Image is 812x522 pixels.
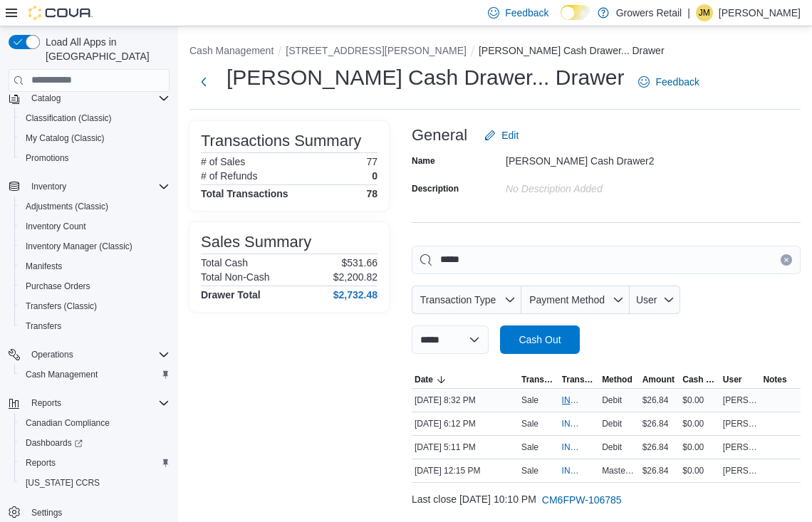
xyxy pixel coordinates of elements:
span: Reports [31,397,61,409]
span: Settings [31,507,62,518]
p: Sale [521,395,538,406]
button: Amount [640,371,680,388]
button: Manifests [14,256,175,276]
a: [US_STATE] CCRS [20,474,105,491]
p: $531.66 [341,257,378,268]
a: Adjustments (Classic) [20,198,114,215]
a: Transfers (Classic) [20,298,103,315]
span: Debit [602,442,622,453]
span: Reports [20,454,170,471]
span: Canadian Compliance [20,414,170,432]
button: Reports [3,393,175,413]
button: Inventory Manager (Classic) [14,236,175,256]
span: Classification (Classic) [26,113,112,124]
button: IN6FPW-1995547 [562,462,597,479]
button: [STREET_ADDRESS][PERSON_NAME] [286,45,467,56]
span: Load All Apps in [GEOGRAPHIC_DATA] [40,35,170,63]
span: CM6FPW-106785 [542,493,622,507]
span: Operations [26,346,170,363]
span: Feedback [655,75,699,89]
span: MasterCard [602,465,637,476]
button: Inventory Count [14,216,175,236]
span: Transfers [20,318,170,335]
a: Reports [20,454,61,471]
span: Feedback [505,6,548,20]
a: Inventory Manager (Classic) [20,238,138,255]
span: $26.84 [642,442,669,453]
div: Last close [DATE] 10:10 PM [412,486,801,514]
p: | [687,4,690,21]
span: IN6FPW-1995547 [562,465,583,476]
button: My Catalog (Classic) [14,128,175,148]
a: Classification (Classic) [20,110,118,127]
button: IN6FPW-1995982 [562,415,597,432]
button: User [720,371,761,388]
button: Clear input [781,254,792,266]
span: Canadian Compliance [26,417,110,429]
button: Cash Management [189,45,274,56]
span: Transfers (Classic) [20,298,170,315]
span: IN6FPW-1995900 [562,442,583,453]
label: Name [412,155,435,167]
h4: Drawer Total [201,289,261,301]
button: [PERSON_NAME] Cash Drawer... Drawer [479,45,665,56]
div: No Description added [506,177,697,194]
a: Dashboards [20,434,88,451]
div: $0.00 [680,392,720,409]
button: Method [599,371,640,388]
button: Reports [14,453,175,473]
input: Dark Mode [561,5,590,20]
span: Inventory Count [26,221,86,232]
span: [PERSON_NAME] [723,395,758,406]
h4: Total Transactions [201,188,288,199]
span: User [636,294,657,306]
h1: [PERSON_NAME] Cash Drawer... Drawer [227,63,624,92]
button: Transaction Type [519,371,559,388]
a: Canadian Compliance [20,414,115,432]
span: Inventory [26,178,170,195]
span: Classification (Classic) [20,110,170,127]
h3: General [412,127,467,144]
span: Cash Management [20,366,170,383]
nav: An example of EuiBreadcrumbs [189,43,801,61]
span: Operations [31,349,73,360]
span: Transaction Type [521,374,556,385]
label: Description [412,183,459,194]
span: IN6FPW-1996172 [562,395,583,406]
span: Transfers [26,320,61,332]
p: Sale [521,465,538,476]
input: This is a search bar. As you type, the results lower in the page will automatically filter. [412,246,801,274]
span: Payment Method [529,294,605,306]
span: $26.84 [642,465,669,476]
button: Cash Back [680,371,720,388]
button: Adjustments (Classic) [14,197,175,216]
button: Payment Method [521,286,630,314]
p: Growers Retail [616,4,682,21]
a: Cash Management [20,366,103,383]
span: My Catalog (Classic) [20,130,170,147]
span: Reports [26,395,170,412]
h6: # of Refunds [201,170,257,182]
h6: # of Sales [201,156,245,167]
span: Adjustments (Classic) [26,201,108,212]
div: [DATE] 8:32 PM [412,392,519,409]
span: [PERSON_NAME] [723,418,758,429]
span: Dark Mode [561,20,561,21]
a: Dashboards [14,433,175,453]
span: Reports [26,457,56,469]
div: Jordan McDonald [696,4,713,21]
button: Reports [26,395,67,412]
button: Transfers (Classic) [14,296,175,316]
span: Promotions [26,152,69,164]
button: Settings [3,501,175,522]
button: Cash Management [14,365,175,385]
a: Manifests [20,258,68,275]
div: [DATE] 6:12 PM [412,415,519,432]
button: Notes [760,371,801,388]
button: Operations [3,345,175,365]
span: Manifests [26,261,62,272]
button: Classification (Classic) [14,108,175,128]
span: Settings [26,503,170,521]
button: Inventory [26,178,72,195]
p: 77 [366,156,378,167]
